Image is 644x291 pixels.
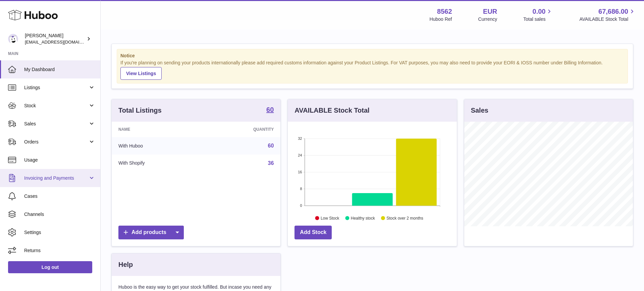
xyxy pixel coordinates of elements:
[8,261,92,273] a: Log out
[298,136,302,140] text: 32
[298,153,302,157] text: 24
[118,106,162,115] h3: Total Listings
[437,7,452,16] strong: 8562
[118,226,184,239] a: Add products
[120,53,624,59] strong: Notice
[24,175,88,181] span: Invoicing and Payments
[268,160,274,166] a: 36
[112,122,203,137] th: Name
[298,170,302,174] text: 16
[430,16,452,22] div: Huboo Ref
[112,137,203,155] td: With Huboo
[266,106,274,113] strong: 60
[24,193,95,199] span: Cases
[483,7,497,16] strong: EUR
[203,122,280,137] th: Quantity
[118,260,133,269] h3: Help
[266,106,274,114] a: 60
[300,187,302,191] text: 8
[112,155,203,172] td: With Shopify
[24,66,95,73] span: My Dashboard
[294,106,369,115] h3: AVAILABLE Stock Total
[120,60,624,80] div: If you're planning on sending your products internationally please add required customs informati...
[25,33,85,45] div: [PERSON_NAME]
[25,39,99,45] span: [EMAIL_ADDRESS][DOMAIN_NAME]
[24,139,88,145] span: Orders
[579,7,636,22] a: 67,686.00 AVAILABLE Stock Total
[120,67,162,80] a: View Listings
[478,16,497,22] div: Currency
[24,84,88,91] span: Listings
[24,211,95,218] span: Channels
[523,16,553,22] span: Total sales
[471,106,488,115] h3: Sales
[24,103,88,109] span: Stock
[351,216,375,220] text: Healthy stock
[24,229,95,236] span: Settings
[268,143,274,149] a: 60
[387,216,423,220] text: Stock over 2 months
[24,157,95,163] span: Usage
[300,203,302,208] text: 0
[579,16,636,22] span: AVAILABLE Stock Total
[24,247,95,254] span: Returns
[24,121,88,127] span: Sales
[598,7,628,16] span: 67,686.00
[8,34,18,44] img: fumi@codeofbell.com
[294,226,332,239] a: Add Stock
[523,7,553,22] a: 0.00 Total sales
[533,7,546,16] span: 0.00
[321,216,339,220] text: Low Stock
